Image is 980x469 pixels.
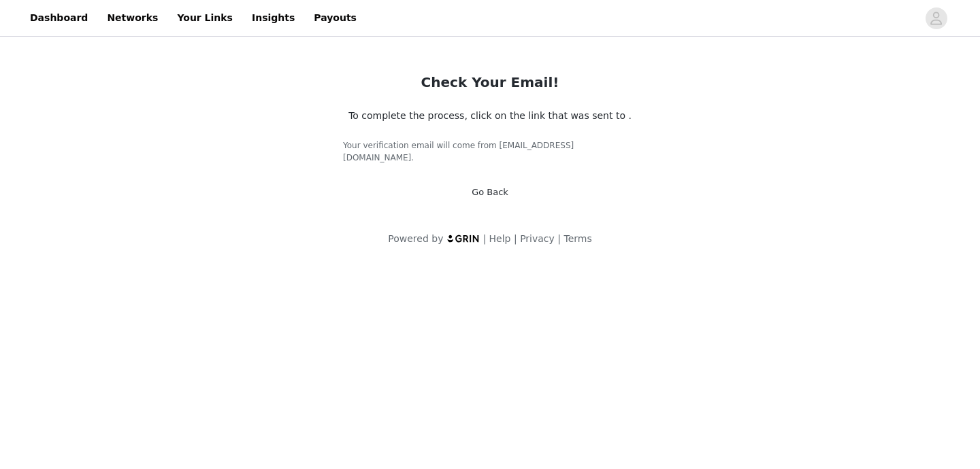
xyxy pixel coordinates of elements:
[99,3,166,33] a: Networks
[489,233,511,244] a: Help
[563,233,591,244] a: Terms
[348,110,632,121] span: To complete the process, click on the link that was sent to .
[514,233,517,244] span: |
[343,139,637,164] h5: Your verification email will come from [EMAIL_ADDRESS][DOMAIN_NAME].
[472,187,508,197] a: Go Back
[421,72,559,92] h2: Check Your Email!
[557,233,561,244] span: |
[930,7,943,29] div: avatar
[483,233,487,244] span: |
[446,234,480,243] img: logo
[306,3,365,33] a: Payouts
[520,233,555,244] a: Privacy
[388,233,443,244] span: Powered by
[169,3,241,33] a: Your Links
[22,3,96,33] a: Dashboard
[244,3,303,33] a: Insights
